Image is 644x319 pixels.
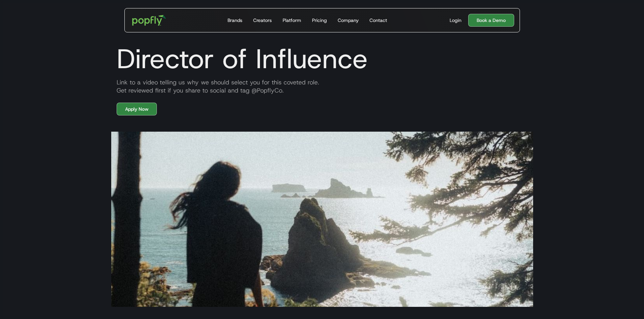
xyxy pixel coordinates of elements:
div: Login [450,17,461,24]
div: Link to a video telling us why we should select you for this coveted role. Get reviewed first if ... [111,78,533,95]
a: Login [447,17,464,24]
a: home [127,10,171,30]
div: Platform [283,17,301,24]
div: Pricing [312,17,327,24]
div: Contact [369,17,387,24]
a: Pricing [309,8,330,32]
a: Apply Now [117,103,157,115]
h1: Director of Influence [111,43,533,75]
a: Contact [367,8,390,32]
a: Creators [251,8,275,32]
div: Brands [228,17,242,24]
div: Creators [253,17,272,24]
a: Book a Demo [468,14,514,27]
a: Brands [225,8,245,32]
a: Company [335,8,361,32]
a: Platform [280,8,304,32]
div: Company [338,17,359,24]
